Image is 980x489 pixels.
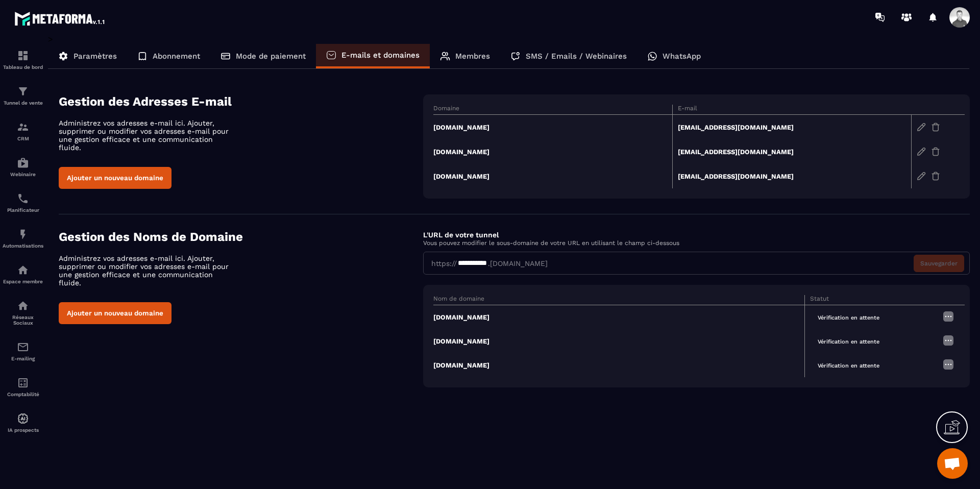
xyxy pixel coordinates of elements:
td: [DOMAIN_NAME] [433,139,672,164]
img: automations [17,157,29,169]
p: SMS / Emails / Webinaires [526,52,627,61]
td: [DOMAIN_NAME] [433,353,804,377]
p: Abonnement [153,52,200,61]
img: edit-gr.78e3acdd.svg [917,123,926,132]
img: automations [17,228,29,240]
th: Statut [804,295,937,305]
img: email [17,341,29,353]
img: formation [17,50,29,62]
a: Ouvrir le chat [937,448,968,479]
td: [DOMAIN_NAME] [433,329,804,353]
img: social-network [17,300,29,312]
a: automationsautomationsEspace membre [3,256,43,292]
p: IA prospects [3,427,43,433]
td: [DOMAIN_NAME] [433,115,672,140]
button: Ajouter un nouveau domaine [59,167,171,189]
p: Paramètres [73,52,117,61]
img: automations [17,412,29,425]
h4: Gestion des Adresses E-mail [59,94,423,109]
img: automations [17,264,29,276]
img: scheduler [17,192,29,205]
img: logo [14,9,106,28]
p: Réseaux Sociaux [3,314,43,326]
td: [EMAIL_ADDRESS][DOMAIN_NAME] [672,139,911,164]
img: more [942,358,954,371]
span: Vérification en attente [810,360,887,372]
p: Automatisations [3,243,43,249]
img: formation [17,85,29,97]
img: edit-gr.78e3acdd.svg [917,147,926,156]
div: > [48,34,970,403]
p: WhatsApp [663,52,701,61]
img: accountant [17,377,29,389]
a: schedulerschedulerPlanificateur [3,185,43,221]
td: [DOMAIN_NAME] [433,164,672,188]
p: Vous pouvez modifier le sous-domaine de votre URL en utilisant le champ ci-dessous [423,239,970,247]
td: [EMAIL_ADDRESS][DOMAIN_NAME] [672,164,911,188]
p: Tunnel de vente [3,100,43,106]
span: Vérification en attente [810,312,887,324]
p: E-mailing [3,356,43,361]
a: emailemailE-mailing [3,333,43,369]
td: [DOMAIN_NAME] [433,305,804,330]
h4: Gestion des Noms de Domaine [59,230,423,244]
p: Comptabilité [3,392,43,397]
p: Espace membre [3,279,43,284]
a: automationsautomationsWebinaire [3,149,43,185]
a: formationformationTableau de bord [3,42,43,78]
a: accountantaccountantComptabilité [3,369,43,405]
img: more [942,310,954,323]
img: edit-gr.78e3acdd.svg [917,172,926,181]
button: Ajouter un nouveau domaine [59,302,171,324]
p: Webinaire [3,172,43,177]
p: Administrez vos adresses e-mail ici. Ajouter, supprimer ou modifier vos adresses e-mail pour une ... [59,119,237,152]
p: Tableau de bord [3,64,43,70]
p: Mode de paiement [236,52,306,61]
img: trash-gr.2c9399ab.svg [931,123,940,132]
a: social-networksocial-networkRéseaux Sociaux [3,292,43,333]
img: formation [17,121,29,133]
p: CRM [3,136,43,141]
a: formationformationCRM [3,113,43,149]
span: Vérification en attente [810,336,887,348]
img: trash-gr.2c9399ab.svg [931,147,940,156]
img: more [942,334,954,347]
p: Administrez vos adresses e-mail ici. Ajouter, supprimer ou modifier vos adresses e-mail pour une ... [59,254,237,287]
th: Domaine [433,105,672,115]
td: [EMAIL_ADDRESS][DOMAIN_NAME] [672,115,911,140]
label: L'URL de votre tunnel [423,231,499,239]
p: Membres [455,52,490,61]
img: trash-gr.2c9399ab.svg [931,172,940,181]
p: E-mails et domaines [341,51,420,60]
a: automationsautomationsAutomatisations [3,221,43,256]
th: E-mail [672,105,911,115]
th: Nom de domaine [433,295,804,305]
p: Planificateur [3,207,43,213]
a: formationformationTunnel de vente [3,78,43,113]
